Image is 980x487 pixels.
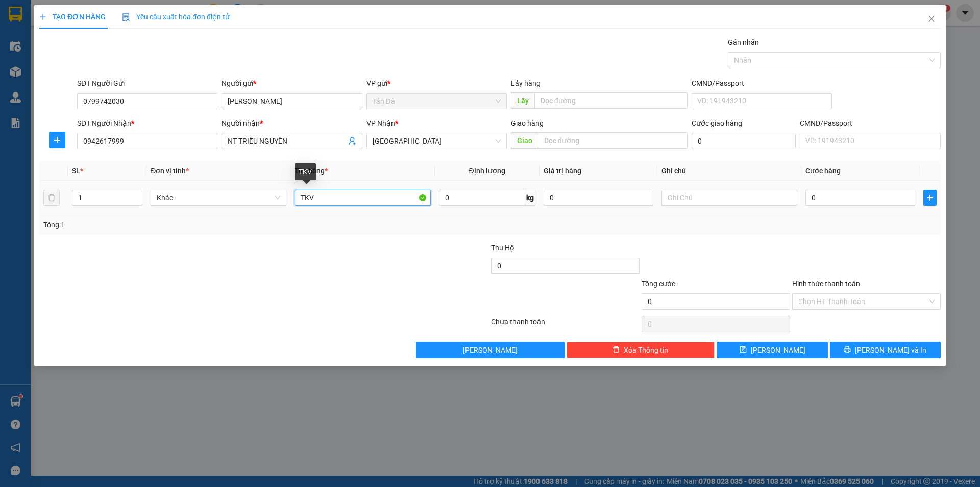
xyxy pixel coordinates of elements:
[642,280,675,288] span: Tổng cước
[927,15,936,23] span: close
[39,13,106,21] span: TẠO ĐƠN HÀNG
[39,13,46,20] span: plus
[34,8,119,70] b: Công Ty xe khách HIỆP THÀNH
[469,167,505,175] span: Định lượng
[511,132,538,149] span: Giao
[751,344,805,356] span: [PERSON_NAME]
[657,161,801,181] th: Ghi chú
[692,133,796,149] input: Cước giao hàng
[538,132,688,149] input: Dọc đường
[348,137,356,145] span: user-add
[661,190,797,206] input: Ghi Chú
[511,92,534,109] span: Lấy
[222,118,362,129] div: Người nhận
[157,190,280,205] span: Khác
[491,244,514,252] span: Thu Hộ
[463,344,518,356] span: [PERSON_NAME]
[6,73,82,90] h2: TĐ1109250164
[122,13,230,21] span: Yêu cầu xuất hóa đơn điện tử
[612,346,620,354] span: delete
[805,167,841,175] span: Cước hàng
[43,219,378,230] div: Tổng: 1
[924,194,936,202] span: plus
[43,190,60,206] button: delete
[830,342,941,358] button: printer[PERSON_NAME] và In
[692,78,832,89] div: CMND/Passport
[844,346,851,354] span: printer
[295,190,430,206] input: VD: Bàn, Ghế
[222,78,362,89] div: Người gửi
[717,342,827,358] button: save[PERSON_NAME]
[151,167,189,175] span: Đơn vị tính
[366,78,507,89] div: VP gửi
[567,342,715,358] button: deleteXóa Thông tin
[77,78,217,89] div: SĐT Người Gửi
[692,119,742,127] label: Cước giao hàng
[122,13,130,21] img: icon
[855,344,926,356] span: [PERSON_NAME] và In
[923,190,937,206] button: plus
[544,190,653,206] input: 0
[373,94,501,109] span: Tản Đà
[50,136,65,144] span: plus
[728,38,759,47] label: Gán nhãn
[534,92,688,109] input: Dọc đường
[800,118,940,129] div: CMND/Passport
[58,73,265,137] h2: VP Nhận: [GEOGRAPHIC_DATA]
[740,346,747,354] span: save
[373,133,501,149] span: Tân Châu
[544,167,581,175] span: Giá trị hàng
[792,280,860,288] label: Hình thức thanh toán
[917,5,946,34] button: Close
[416,342,565,358] button: [PERSON_NAME]
[72,167,80,175] span: SL
[490,316,641,334] div: Chưa thanh toán
[525,190,535,206] span: kg
[49,132,65,148] button: plus
[295,163,316,180] div: TKV
[366,119,395,127] span: VP Nhận
[511,119,544,127] span: Giao hàng
[77,118,217,129] div: SĐT Người Nhận
[624,344,668,356] span: Xóa Thông tin
[511,79,541,87] span: Lấy hàng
